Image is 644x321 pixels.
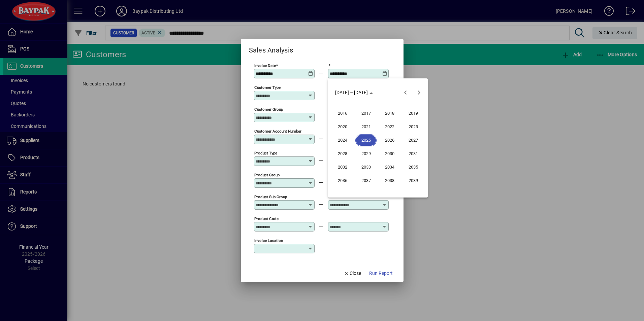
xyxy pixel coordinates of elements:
[399,86,412,99] button: Previous 24 years
[354,174,378,187] button: 2037
[354,134,378,147] button: 2025
[412,86,426,99] button: Next 24 years
[331,134,354,147] button: 2024
[332,134,353,146] span: 2024
[378,107,401,120] button: 2018
[331,107,354,120] button: 2016
[332,86,376,99] button: Choose date
[401,147,425,160] button: 2031
[402,121,424,133] span: 2023
[332,161,353,173] span: 2032
[332,175,353,187] span: 2036
[332,148,353,160] span: 2028
[379,107,400,119] span: 2018
[355,161,377,173] span: 2033
[355,121,377,133] span: 2021
[332,121,353,133] span: 2020
[402,148,424,160] span: 2031
[378,120,401,134] button: 2022
[379,121,400,133] span: 2022
[401,120,425,134] button: 2023
[402,107,424,119] span: 2019
[401,174,425,187] button: 2039
[378,160,401,174] button: 2034
[331,160,354,174] button: 2032
[402,134,424,146] span: 2027
[354,147,378,160] button: 2029
[401,134,425,147] button: 2027
[355,107,377,119] span: 2017
[331,147,354,160] button: 2028
[335,90,368,95] span: [DATE] – [DATE]
[401,107,425,120] button: 2019
[355,175,377,187] span: 2037
[332,107,353,119] span: 2016
[354,160,378,174] button: 2033
[378,134,401,147] button: 2026
[354,120,378,134] button: 2021
[379,134,400,146] span: 2026
[379,175,400,187] span: 2038
[401,160,425,174] button: 2035
[379,148,400,160] span: 2030
[378,174,401,187] button: 2038
[355,134,377,146] span: 2025
[402,161,424,173] span: 2035
[379,161,400,173] span: 2034
[331,174,354,187] button: 2036
[354,107,378,120] button: 2017
[331,120,354,134] button: 2020
[355,148,377,160] span: 2029
[378,147,401,160] button: 2030
[402,175,424,187] span: 2039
